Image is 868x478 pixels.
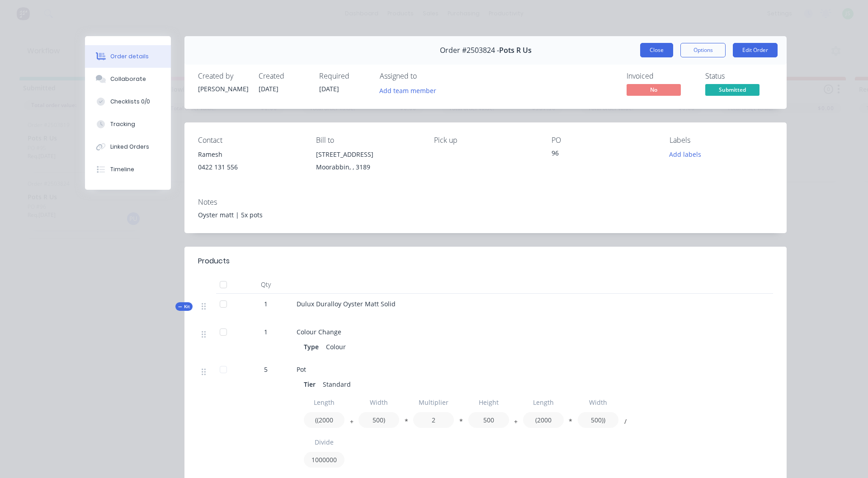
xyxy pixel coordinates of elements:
div: Invoiced [627,72,694,80]
button: Checklists 0/0 [85,90,171,113]
span: Colour Change [297,328,341,336]
div: 96 [552,148,655,161]
span: 5 [264,365,268,374]
button: Edit Order [733,43,778,57]
input: Value [468,412,509,428]
input: Label [304,434,344,450]
div: Standard [319,378,354,391]
input: Value [359,412,399,428]
div: Status [705,72,773,80]
div: [STREET_ADDRESS] [316,148,420,161]
div: Tier [304,378,319,391]
input: Value [413,412,454,428]
span: 1 [264,327,268,337]
button: Options [680,43,726,57]
button: Order details [85,45,171,68]
span: Order #2503824 - [440,46,499,55]
button: Add team member [375,84,441,96]
button: + [511,420,520,426]
span: Kit [178,303,190,310]
div: Timeline [110,165,134,173]
div: Colour [322,340,349,353]
button: Add team member [380,84,441,96]
button: Collaborate [85,68,171,90]
div: [PERSON_NAME] [198,84,248,94]
button: Add labels [665,148,706,160]
div: Assigned to [380,72,470,80]
div: [STREET_ADDRESS]Moorabbin, , 3189 [316,148,420,177]
div: Created by [198,72,248,80]
div: Oyster matt | 5x pots [198,210,773,220]
span: No [627,84,681,95]
span: [DATE] [259,84,278,93]
div: 0422 131 556 [198,161,302,173]
button: Submitted [705,84,759,98]
div: Type [304,340,322,353]
div: Order details [110,52,149,61]
input: Label [359,394,399,410]
button: + [347,420,356,426]
input: Value [304,412,344,428]
button: Tracking [85,113,171,136]
input: Label [413,394,454,410]
span: Pots R Us [499,46,532,55]
div: Contact [198,136,302,145]
div: Ramesh [198,148,302,161]
div: Linked Orders [110,143,149,151]
button: Close [640,43,673,57]
div: Ramesh0422 131 556 [198,148,302,177]
button: Linked Orders [85,136,171,158]
span: [DATE] [319,84,339,93]
input: Label [468,394,509,410]
div: Products [198,256,230,267]
div: Pick up [434,136,538,145]
input: Label [304,394,344,410]
div: Labels [670,136,773,145]
div: Checklists 0/0 [110,98,150,106]
input: Value [304,452,344,468]
div: Tracking [110,120,135,128]
div: Required [319,72,369,80]
input: Value [523,412,564,428]
div: Notes [198,198,773,206]
div: Bill to [316,136,420,145]
input: Label [578,394,618,410]
div: PO [552,136,655,145]
input: Label [523,394,564,410]
button: Timeline [85,158,171,181]
span: Dulux Duralloy Oyster Matt Solid [297,300,396,308]
div: Moorabbin, , 3189 [316,161,420,173]
div: Created [259,72,308,80]
div: Collaborate [110,75,146,83]
input: Value [578,412,618,428]
span: Submitted [705,84,759,95]
span: Pot [297,365,306,374]
button: / [621,420,630,426]
span: 1 [264,299,268,309]
div: Kit [175,302,193,311]
div: Qty [239,276,293,294]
